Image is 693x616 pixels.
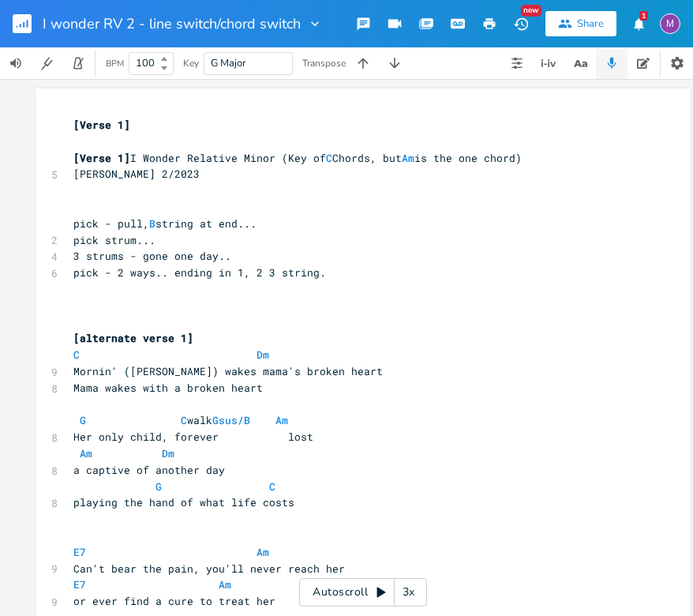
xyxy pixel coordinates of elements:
span: C [181,413,187,427]
button: New [505,9,537,38]
span: or ever find a cure to treat her [73,594,275,608]
button: Share [545,11,616,36]
span: walk [73,413,301,427]
div: BPM [106,59,124,68]
span: pick - 2 ways.. ending in 1, 2 3 string. [73,265,326,280]
span: [Verse 1] [73,118,130,132]
span: pick strum... [73,233,155,247]
span: pick - pull, string at end... [73,216,257,231]
span: G Major [211,56,246,70]
div: Transpose [302,58,346,68]
div: Key [183,58,199,68]
div: Autoscroll [299,578,427,607]
button: 1 [623,9,654,38]
span: [Verse 1] [73,151,130,165]
span: E7 [73,577,86,592]
span: Can't bear the pain, you'll never reach her [73,562,345,576]
span: Am [402,151,414,165]
span: Mama wakes with a broken heart [73,381,263,395]
span: G [80,413,86,427]
span: Her only child, forever lost [73,430,313,444]
div: 1 [639,11,648,21]
span: C [269,479,275,494]
span: a captive of another day [73,463,225,477]
span: 3 strums - gone one day.. [73,249,231,263]
span: Mornin' ([PERSON_NAME]) wakes mama's broken heart [73,364,383,378]
span: C [326,151,332,165]
span: playing the hand of what life costs [73,495,294,509]
span: Am [257,545,269,559]
span: B [149,216,155,231]
span: Am [219,577,231,592]
span: Gsus/B [212,413,250,427]
div: melindameshad [660,13,680,34]
div: 3x [395,578,423,607]
span: Am [80,446,92,460]
span: I Wonder Relative Minor (Key of Chords, but is the one chord) [73,151,522,165]
span: Dm [162,446,174,460]
button: M [660,6,680,42]
span: G [155,479,162,494]
div: Share [577,17,604,31]
span: [alternate verse 1] [73,331,193,345]
span: C [73,347,80,362]
span: I wonder RV 2 - line switch/chord switch [43,17,301,31]
span: [PERSON_NAME] 2/2023 [73,167,200,181]
div: New [521,5,541,17]
span: Am [275,413,288,427]
span: E7 [73,545,86,559]
span: Dm [257,347,269,362]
